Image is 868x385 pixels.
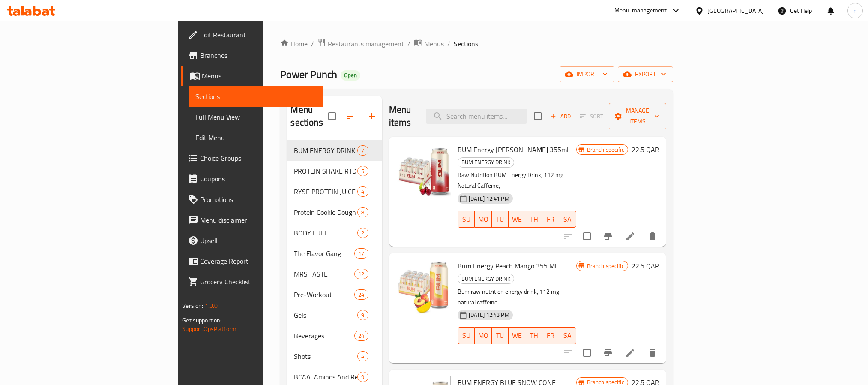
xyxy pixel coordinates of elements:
[559,211,576,228] button: SA
[546,329,556,342] span: FR
[407,39,410,49] li: /
[632,260,659,272] h6: 22.5 QAR
[195,112,316,122] span: Full Menu View
[294,289,354,300] span: Pre-Workout
[525,327,542,344] button: TH
[632,144,659,156] h6: 22.5 QAR
[458,327,475,344] button: SU
[287,223,382,243] div: BODY FUEL2
[294,166,357,176] div: PROTEIN SHAKE RTD
[625,348,635,358] a: Edit menu item
[294,145,357,156] span: BUM ENERGY DRINK
[195,132,316,143] span: Edit Menu
[546,213,556,226] span: FR
[559,327,576,344] button: SA
[618,66,673,82] button: export
[426,109,527,124] input: search
[616,105,659,127] span: Manage items
[560,66,614,82] button: import
[181,66,323,86] a: Menus
[294,351,357,361] span: Shots
[358,147,368,155] span: 7
[458,286,576,308] p: Bum raw nutrition energy drink, 112 mg natural caffeine.
[287,305,382,325] div: Gels9
[294,248,354,259] span: The Flavor Gang
[357,186,368,197] div: items
[182,323,236,334] a: Support.OpsPlatform
[547,110,574,123] span: Add item
[341,106,362,126] span: Sort sections
[280,38,673,49] nav: breadcrumb
[323,107,341,125] span: Select all sections
[475,211,492,228] button: MO
[414,38,444,49] a: Menus
[287,284,382,305] div: Pre-Workout24
[458,259,557,272] span: Bum Energy Peach Mango 355 Ml
[200,50,316,60] span: Branches
[354,248,368,259] div: items
[287,161,382,181] div: PROTEIN SHAKE RTD5
[465,195,513,203] span: [DATE] 12:41 PM
[354,289,368,300] div: items
[357,166,368,176] div: items
[357,207,368,217] div: items
[195,91,316,102] span: Sections
[202,71,316,81] span: Menus
[578,227,596,245] span: Select to update
[458,274,514,284] div: BUM ENERGY DRINK
[461,329,471,342] span: SU
[294,228,357,238] span: BODY FUEL
[182,300,203,311] span: Version:
[458,143,569,156] span: BUM Energy [PERSON_NAME] 355ml
[182,315,221,326] span: Get support on:
[529,329,539,342] span: TH
[542,211,559,228] button: FR
[287,140,382,161] div: BUM ENERGY DRINK7
[200,256,316,266] span: Coverage Report
[287,243,382,264] div: The Flavor Gang17
[614,6,667,16] div: Menu-management
[357,372,368,382] div: items
[181,168,323,189] a: Coupons
[509,211,525,228] button: WE
[328,39,404,49] span: Restaurants management
[358,311,368,319] span: 9
[341,72,360,79] span: Open
[294,207,357,217] div: Protein Cookie Dough
[294,331,354,341] span: Beverages
[200,277,316,287] span: Grocery Checklist
[495,213,505,226] span: TU
[354,269,368,279] div: items
[181,230,323,251] a: Upsell
[609,103,666,129] button: Manage items
[478,329,488,342] span: MO
[625,231,635,241] a: Edit menu item
[200,215,316,225] span: Menu disclaimer
[189,107,323,127] a: Full Menu View
[512,213,522,226] span: WE
[357,351,368,361] div: items
[542,327,559,344] button: FR
[181,24,323,45] a: Edit Restaurant
[454,39,478,49] span: Sections
[566,69,608,80] span: import
[189,127,323,148] a: Edit Menu
[181,251,323,271] a: Coverage Report
[458,157,514,168] div: BUM ENERGY DRINK
[355,250,368,258] span: 17
[578,344,596,362] span: Select to update
[294,186,357,197] div: RYSE PROTEIN JUICE
[287,264,382,284] div: MRS TASTE12
[563,329,572,342] span: SA
[294,269,354,279] span: MRS TASTE
[529,107,547,125] span: Select section
[358,167,368,175] span: 5
[458,170,576,191] p: Raw Nutrition BUM Energy Drink, 112 mg Natural Caffeine,
[584,262,628,270] span: Branch specific
[341,70,360,81] div: Open
[358,208,368,217] span: 8
[354,331,368,341] div: items
[358,229,368,237] span: 2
